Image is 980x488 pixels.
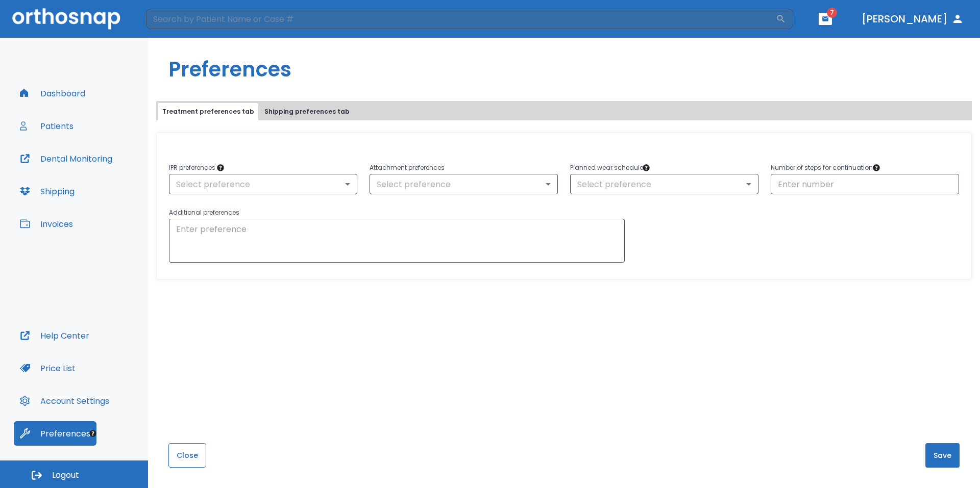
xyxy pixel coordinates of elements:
[14,212,79,236] button: Invoices
[52,470,79,481] span: Logout
[169,162,357,174] p: IPR preferences
[14,389,115,413] button: Account Settings
[260,103,354,120] button: Shipping preferences tab
[216,163,225,172] div: Tooltip anchor
[168,54,980,85] h1: Preferences
[88,429,97,438] div: Tooltip anchor
[12,8,120,29] img: Orthosnap
[14,179,81,203] button: Shipping
[925,443,960,468] button: Save
[872,163,881,172] div: Tooltip anchor
[14,81,91,106] button: Dashboard
[570,162,758,174] p: Planned wear schedule
[771,162,959,174] p: Number of steps for continuation
[14,114,80,138] button: Patients
[146,9,776,29] input: Search by Patient Name or Case #
[14,421,96,446] button: Preferences
[14,146,118,171] button: Dental Monitoring
[827,8,837,18] span: 7
[158,103,970,120] div: tabs
[14,356,82,380] button: Price List
[570,174,758,194] div: Select preference
[642,163,651,172] div: Tooltip anchor
[169,174,357,194] div: Select preference
[771,174,959,194] input: Enter number
[370,162,558,174] p: Attachment preferences
[857,10,968,28] button: [PERSON_NAME]
[158,103,258,120] button: Treatment preferences tab
[370,174,558,194] div: Select preference
[169,207,625,219] p: Additional preferences
[14,323,95,348] button: Help Center
[168,443,206,468] button: Close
